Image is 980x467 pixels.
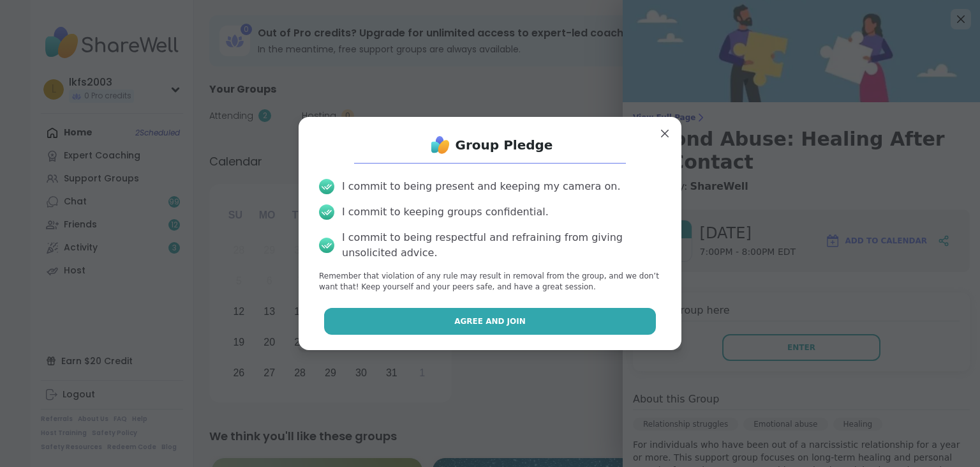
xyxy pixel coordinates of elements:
button: Agree and Join [324,308,657,335]
div: I commit to being respectful and refraining from giving unsolicited advice. [342,230,661,261]
span: Agree and Join [454,316,526,327]
h1: Group Pledge [456,136,553,154]
img: ShareWell Logo [427,132,453,158]
div: I commit to being present and keeping my camera on. [342,179,620,194]
div: I commit to keeping groups confidential. [342,204,549,220]
p: Remember that violation of any rule may result in removal from the group, and we don’t want that!... [319,271,661,293]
